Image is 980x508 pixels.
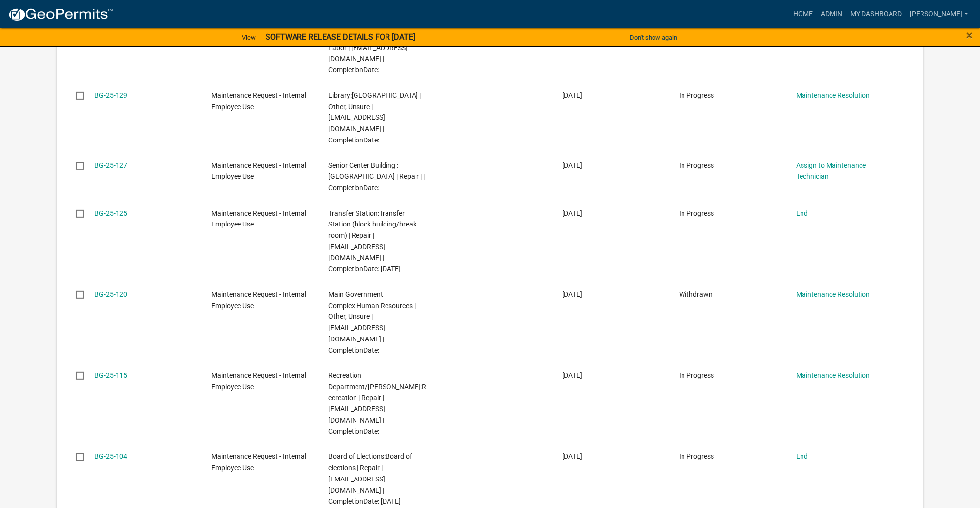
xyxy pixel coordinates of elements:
span: Transfer Station:Transfer Station (block building/break room) | Repair | cstephen@madisonco.us | ... [328,209,416,273]
a: End [796,452,808,460]
span: In Progress [679,209,714,217]
span: × [966,28,973,42]
a: [PERSON_NAME] [906,5,972,24]
a: Assign to Maintenance Technician [796,161,866,180]
a: End [796,209,808,217]
a: Maintenance Resolution [796,91,870,99]
span: Maintenance Request - Internal Employee Use [211,290,306,310]
button: Don't show again [626,29,681,46]
strong: SOFTWARE RELEASE DETAILS FOR [DATE] [266,32,415,42]
a: BG-25-129 [94,91,127,99]
span: 09/29/2025 [562,290,582,298]
a: BG-25-125 [94,209,127,217]
span: 10/01/2025 [562,209,582,217]
span: Main Government Complex:Human Resources | Other, Unsure | cstephen@madisonco.us | CompletionDate: [328,290,416,354]
span: 10/02/2025 [562,161,582,169]
span: Maintenance Request - Internal Employee Use [211,371,306,391]
span: Maintenance Request - Internal Employee Use [211,91,306,111]
a: Maintenance Resolution [796,371,870,379]
a: BG-25-115 [94,371,127,379]
a: Admin [817,5,846,24]
span: Recreation Department/Sammy Haggard:Recreation | Repair | pmetz@madisonco.us | CompletionDate: [328,371,426,435]
span: Maintenance Request - Internal Employee Use [211,452,306,472]
button: Close [966,29,973,41]
a: Maintenance Resolution [796,290,870,298]
span: In Progress [679,91,714,99]
span: Senior Center Building :Madison County Senior Center | Repair | | CompletionDate: [328,161,425,192]
span: In Progress [679,161,714,169]
span: Library:Madison County Library | Other, Unsure | cstephen@madisonco.us | CompletionDate: [328,91,421,144]
a: View [238,29,260,46]
a: BG-25-120 [94,290,127,298]
a: Home [789,5,817,24]
a: BG-25-127 [94,161,127,169]
span: In Progress [679,371,714,379]
span: 09/23/2025 [562,371,582,379]
span: In Progress [679,452,714,460]
a: My Dashboard [846,5,906,24]
span: 10/03/2025 [562,91,582,99]
span: 09/12/2025 [562,452,582,460]
span: Withdrawn [679,290,713,298]
span: Maintenance Request - Internal Employee Use [211,209,306,228]
span: Maintenance Request - Internal Employee Use [211,161,306,180]
a: BG-25-104 [94,452,127,460]
span: Board of Elections:Board of elections | Repair | cstephen@madisonco.us | CompletionDate: 10/02/2025 [328,452,412,505]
